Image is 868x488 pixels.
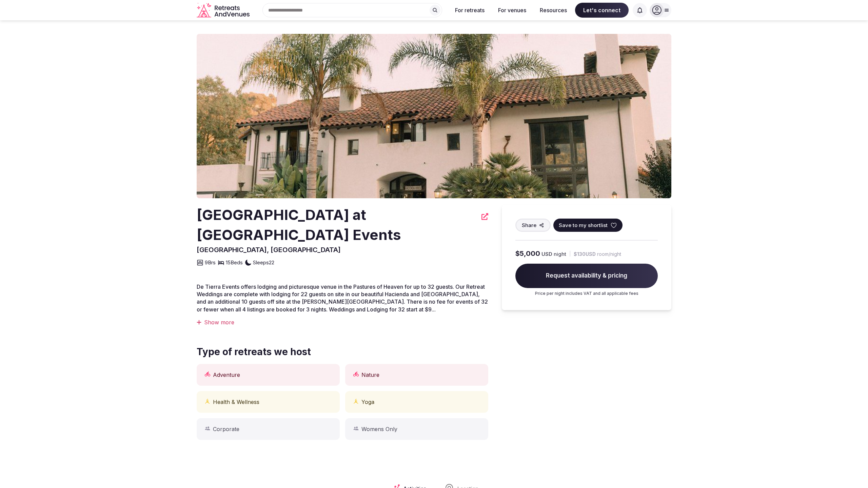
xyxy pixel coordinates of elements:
[554,250,566,258] span: night
[534,3,572,18] button: Resources
[197,319,488,326] div: Show more
[226,259,243,266] span: 15 Beds
[197,205,477,245] h2: [GEOGRAPHIC_DATA] at [GEOGRAPHIC_DATA] Events
[559,222,608,229] span: Save to my shortlist
[597,251,621,258] span: room/night
[197,34,671,198] img: Venue cover photo
[197,283,488,313] span: De Tierra Events offers lodging and picturesque venue in the Pastures of Heaven for up to 32 gues...
[553,219,623,232] button: Save to my shortlist
[522,222,536,229] span: Share
[450,3,490,18] button: For retreats
[515,291,658,297] p: Price per night includes VAT and all applicable fees
[197,3,251,18] svg: Retreats and Venues company logo
[515,219,551,232] button: Share
[541,250,552,258] span: USD
[197,3,251,18] a: Visit the homepage
[197,345,311,359] span: Type of retreats we host
[574,251,596,258] span: $130 USD
[569,250,571,257] div: |
[575,3,629,18] span: Let's connect
[205,259,216,266] span: 9 Brs
[197,246,341,254] span: [GEOGRAPHIC_DATA], [GEOGRAPHIC_DATA]
[515,249,540,258] span: $5,000
[493,3,532,18] button: For venues
[515,264,658,288] span: Request availability & pricing
[253,259,274,266] span: Sleeps 22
